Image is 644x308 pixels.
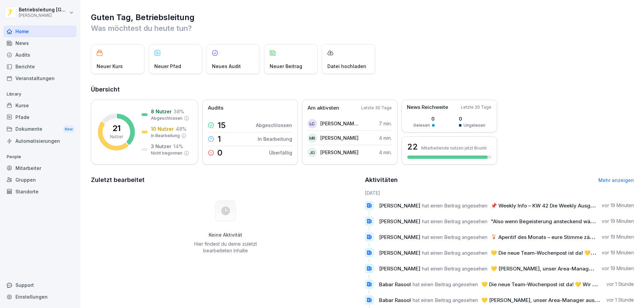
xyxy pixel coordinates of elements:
[413,281,478,288] span: hat einen Beitrag angesehen
[598,177,634,183] a: Mehr anzeigen
[327,63,366,70] p: Datei hochladen
[3,37,76,49] a: News
[606,281,634,288] p: vor 1 Stunde
[97,63,123,70] p: Neuer Kurs
[413,297,478,303] span: hat einen Beitrag angesehen
[379,265,420,272] span: [PERSON_NAME]
[173,143,183,150] p: 14 %
[270,63,302,70] p: Neuer Beitrag
[379,120,392,127] p: 7 min.
[3,49,76,61] a: Audits
[422,218,487,225] span: hat einen Beitrag angesehen
[217,135,221,143] p: 1
[154,63,181,70] p: Neuer Pfad
[320,149,359,156] p: [PERSON_NAME]
[308,133,317,143] div: MR
[3,61,76,72] a: Berichte
[256,122,292,129] p: Abgeschlossen
[308,119,317,128] div: LC
[3,279,76,291] div: Support
[19,13,68,18] p: [PERSON_NAME]
[3,186,76,197] a: Standorte
[3,72,76,84] a: Veranstaltungen
[461,104,491,110] p: Letzte 30 Tage
[606,297,634,303] p: vor 1 Stunde
[421,145,487,150] p: Mitarbeitende nutzen jetzt Bounti
[3,174,76,186] a: Gruppen
[379,250,420,256] span: [PERSON_NAME]
[3,123,76,135] a: DokumenteNew
[3,123,76,135] div: Dokumente
[379,202,420,209] span: [PERSON_NAME]
[151,108,172,115] p: 8 Nutzer
[602,218,634,225] p: vor 19 Minuten
[308,104,339,112] p: Am aktivsten
[413,122,430,128] p: Gelesen
[63,125,74,133] div: New
[112,124,121,132] p: 21
[365,175,398,185] h2: Aktivitäten
[379,149,392,156] p: 4 min.
[407,104,448,111] p: News Reichweite
[602,265,634,272] p: vor 19 Minuten
[379,297,411,303] span: Babar Rasool
[422,265,487,272] span: hat einen Beitrag angesehen
[308,148,317,157] div: JG
[19,7,68,13] p: Betriebsleitung [GEOGRAPHIC_DATA]
[3,291,76,303] a: Einstellungen
[269,149,292,156] p: Überfällig
[217,121,226,129] p: 15
[422,202,487,209] span: hat einen Beitrag angesehen
[379,281,411,288] span: Babar Rasool
[91,175,360,185] h2: Zuletzt bearbeitet
[602,202,634,209] p: vor 19 Minuten
[91,12,634,23] h1: Guten Tag, Betriebsleitung
[379,218,420,225] span: [PERSON_NAME]
[602,249,634,256] p: vor 19 Minuten
[464,122,485,128] p: Ungelesen
[217,149,222,157] p: 0
[3,100,76,111] a: Kurse
[208,104,223,112] p: Audits
[151,133,180,139] p: In Bearbeitung
[91,23,634,34] p: Was möchtest du heute tun?
[192,241,259,254] p: Hier findest du deine zuletzt bearbeiteten Inhalte
[192,232,259,238] h5: Keine Aktivität
[110,134,123,140] p: Nutzer
[3,111,76,123] a: Pfade
[174,108,184,115] p: 38 %
[413,115,435,122] p: 0
[151,150,182,156] p: Nicht begonnen
[379,234,420,240] span: [PERSON_NAME]
[320,120,359,127] p: [PERSON_NAME] [PERSON_NAME]
[3,25,76,37] a: Home
[151,115,182,121] p: Abgeschlossen
[3,151,76,162] p: People
[422,234,487,240] span: hat einen Beitrag angesehen
[459,115,485,122] p: 0
[3,89,76,100] p: Library
[602,234,634,240] p: vor 19 Minuten
[151,125,174,132] p: 10 Nutzer
[176,125,186,132] p: 48 %
[151,143,171,150] p: 3 Nutzer
[3,135,76,147] div: Automatisierungen
[407,141,418,152] h3: 22
[320,134,359,141] p: [PERSON_NAME]
[212,63,241,70] p: Neues Audit
[361,105,392,111] p: Letzte 30 Tage
[3,162,76,174] a: Mitarbeiter
[258,135,292,142] p: In Bearbeitung
[365,189,634,196] h6: [DATE]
